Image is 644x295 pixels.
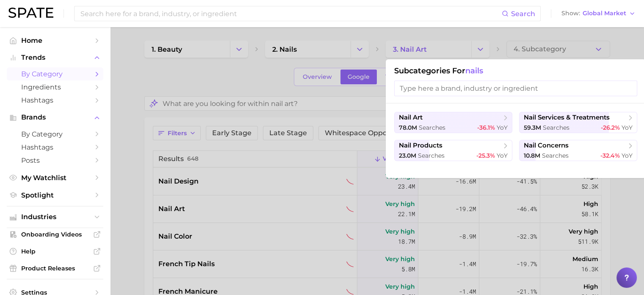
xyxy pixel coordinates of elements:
[21,54,89,61] span: Trends
[511,10,535,18] span: Search
[524,124,541,131] span: 59.3m
[394,81,637,96] input: Type here a brand, industry or ingredient
[561,11,580,16] span: Show
[21,248,89,255] span: Help
[7,51,103,64] button: Trends
[559,8,638,19] button: ShowGlobal Market
[21,213,89,221] span: Industries
[542,152,569,159] span: searches
[7,154,103,167] a: Posts
[21,36,89,45] span: Home
[399,152,416,159] span: 23.0m
[21,156,89,164] span: Posts
[399,124,417,131] span: 78.0m
[7,128,103,141] a: by Category
[543,124,569,131] span: searches
[7,81,103,94] a: Ingredients
[622,152,633,159] span: YoY
[7,67,103,81] a: by Category
[7,94,103,107] a: Hashtags
[7,171,103,184] a: My Watchlist
[394,66,637,75] h1: Subcategories for
[524,114,610,122] span: nail services & treatments
[600,152,620,159] span: -32.4%
[465,66,483,75] span: nails
[7,189,103,202] a: Spotlight
[497,152,508,159] span: YoY
[394,140,512,161] button: nail products23.0m searches-25.3% YoY
[477,124,495,131] span: -36.1%
[476,152,495,159] span: -25.3%
[497,124,508,131] span: YoY
[8,8,53,18] img: SPATE
[519,112,637,133] button: nail services & treatments59.3m searches-26.2% YoY
[7,245,103,258] a: Help
[519,140,637,161] button: nail concerns10.8m searches-32.4% YoY
[21,70,89,78] span: by Category
[21,191,89,199] span: Spotlight
[7,228,103,241] a: Onboarding Videos
[7,141,103,154] a: Hashtags
[21,114,89,121] span: Brands
[21,231,89,238] span: Onboarding Videos
[21,130,89,138] span: by Category
[524,142,569,150] span: nail concerns
[21,264,89,272] span: Product Releases
[7,262,103,275] a: Product Releases
[21,83,89,91] span: Ingredients
[21,96,89,104] span: Hashtags
[622,124,633,131] span: YoY
[80,6,502,21] input: Search here for a brand, industry, or ingredient
[7,211,103,223] button: Industries
[418,152,445,159] span: searches
[399,114,423,122] span: nail art
[524,152,540,159] span: 10.8m
[7,111,103,124] button: Brands
[601,124,620,131] span: -26.2%
[21,143,89,151] span: Hashtags
[21,174,89,182] span: My Watchlist
[7,34,103,47] a: Home
[394,112,512,133] button: nail art78.0m searches-36.1% YoY
[583,11,626,16] span: Global Market
[419,124,445,131] span: searches
[399,142,442,150] span: nail products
